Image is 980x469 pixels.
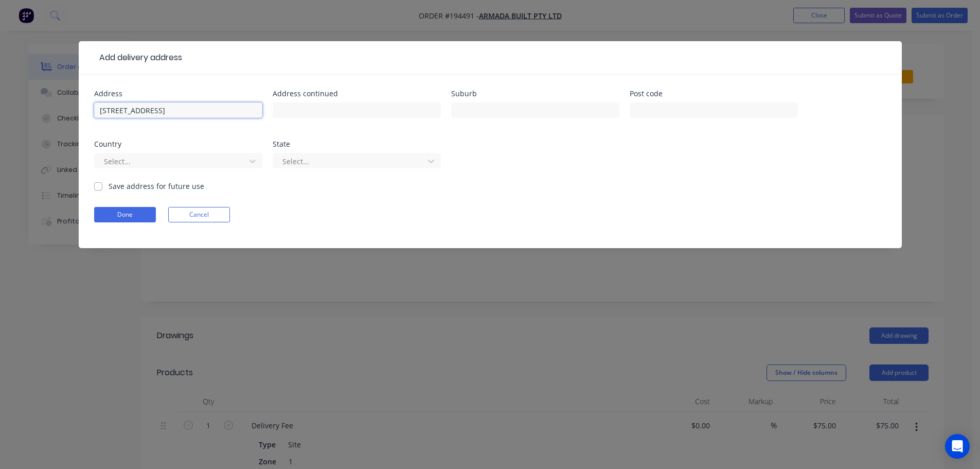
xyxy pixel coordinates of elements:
div: Post code [630,90,798,97]
div: Address [94,90,262,97]
button: Cancel [168,207,230,222]
label: Save address for future use [109,181,204,192]
div: Add delivery address [94,51,182,64]
div: Suburb [451,90,619,97]
div: Country [94,141,262,148]
div: Address continued [273,90,441,97]
div: State [273,141,441,148]
div: Open Intercom Messenger [945,434,970,459]
button: Done [94,207,156,222]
